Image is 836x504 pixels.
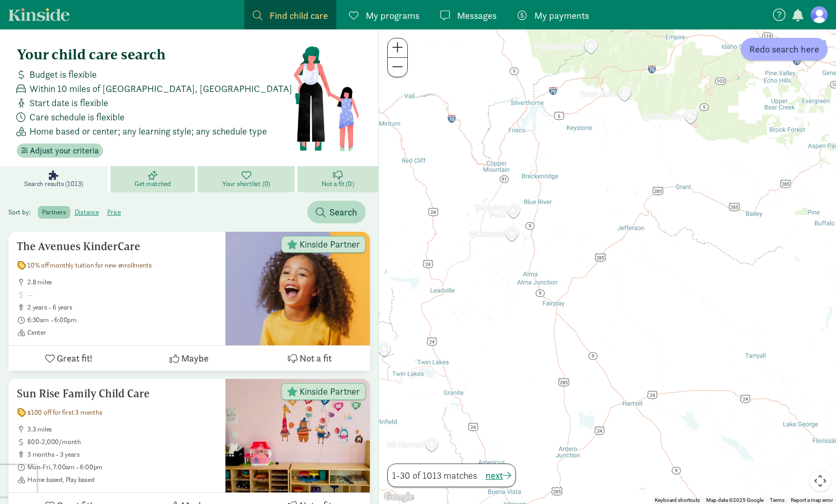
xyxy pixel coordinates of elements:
h4: Your child care search [17,46,293,63]
span: $100 off for first 3 months [27,408,102,417]
span: Redo search here [749,42,819,56]
span: Not a fit (0) [322,180,354,188]
span: My programs [366,8,419,23]
span: 1-30 of 1013 matches [392,468,477,482]
span: 800-2,000/month [27,438,217,446]
span: Kinside Partner [300,387,360,396]
label: partners [38,206,70,219]
span: Home based, Play based [27,476,217,484]
button: Not a fit [250,346,370,371]
label: distance [70,206,103,219]
span: 3 months - 3 years [27,450,217,459]
a: Kinside [8,8,70,21]
span: Kinside Partner [300,240,360,249]
button: Search [307,201,366,223]
span: Start date is flexible [29,96,108,110]
span: Sort by: [8,208,36,217]
span: Budget is flexible [29,67,97,81]
button: Maybe [129,346,249,371]
span: Your shortlist (0) [222,180,270,188]
img: Google [381,490,416,504]
span: Great fit! [57,351,92,365]
span: Care schedule is flexible [29,110,125,124]
h5: Sun Rise Family Child Care [17,387,217,400]
span: 2 years - 6 years [27,303,217,312]
label: price [103,206,125,219]
button: Keyboard shortcuts [655,497,700,504]
span: Home based or center; any learning style; any schedule type [29,124,267,138]
span: 10% off monthly tuition for new enrollments [27,261,151,270]
span: Not a fit [300,351,332,365]
a: Get matched [110,166,198,192]
span: Adjust your criteria [30,145,99,157]
a: Your shortlist (0) [198,166,297,192]
button: next [486,468,511,482]
h5: The Avenues KinderCare [17,240,217,253]
span: Mon-Fri, 7:00am - 6:00pm [27,463,217,471]
span: Messages [457,8,497,23]
button: Adjust your criteria [17,143,103,158]
a: Open this area in Google Maps (opens a new window) [381,490,416,504]
span: Center [27,328,217,337]
span: 2.8 miles [27,278,217,286]
span: 3.3 miles [27,425,217,434]
button: Redo search here [741,38,828,60]
span: Get matched [135,180,171,188]
span: Search [329,205,357,219]
span: My payments [534,8,589,23]
button: Great fit! [8,346,129,371]
span: 6:30am - 6:00pm [27,316,217,324]
span: Search results (1013) [24,180,83,188]
a: Report a map error [791,497,833,503]
a: Terms (opens in new tab) [770,497,785,503]
span: Maybe [181,351,209,365]
span: Find child care [270,8,328,23]
span: Map data ©2025 Google [706,497,763,503]
button: Map camera controls [810,470,831,491]
a: Not a fit (0) [297,166,378,192]
span: Within 10 miles of [GEOGRAPHIC_DATA], [GEOGRAPHIC_DATA] [29,81,292,96]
